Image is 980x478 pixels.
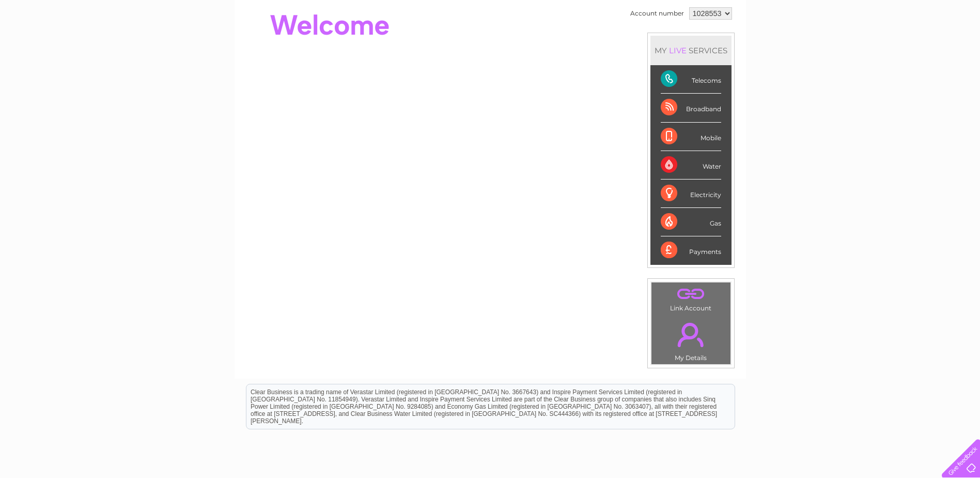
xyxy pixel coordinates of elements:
div: Broadband [661,94,721,122]
a: Log out [946,44,970,52]
a: Telecoms [853,44,884,52]
div: Mobile [661,123,721,151]
div: MY SERVICES [650,36,732,65]
a: Contact [911,44,937,52]
a: Energy [824,44,847,52]
td: Link Account [651,282,731,315]
img: logo.png [34,27,87,58]
div: Clear Business is a trading name of Verastar Limited (registered in [GEOGRAPHIC_DATA] No. 3667643... [246,6,735,50]
div: Telecoms [661,65,721,94]
a: 0333 014 3131 [785,5,857,18]
a: Blog [890,44,905,52]
td: My Details [651,314,731,365]
div: Water [661,151,721,180]
td: Account number [628,5,687,22]
div: Payments [661,236,721,264]
a: Water [798,44,818,52]
div: Electricity [661,180,721,208]
a: . [654,285,728,303]
a: . [654,317,728,353]
div: Gas [661,208,721,236]
div: LIVE [667,46,689,55]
